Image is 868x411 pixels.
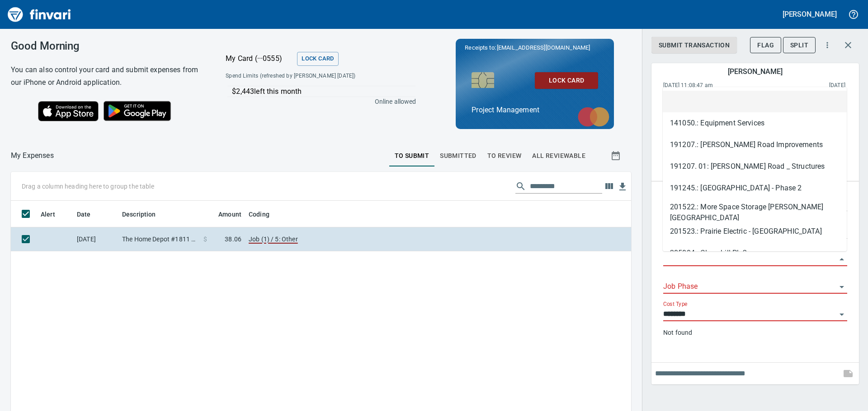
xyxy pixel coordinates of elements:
[38,101,99,121] img: Download on the App Store
[118,227,200,251] td: The Home Depot #1811 Caldwell ID
[771,81,845,90] span: This charge was settled by the merchant and appears on the 2025/10/18 statement.
[11,150,54,161] nav: breadcrumb
[535,72,598,89] button: Lock Card
[835,281,848,293] button: Open
[573,102,614,131] img: mastercard.svg
[11,150,54,161] p: My Expenses
[218,209,241,220] span: Amount
[232,86,415,97] p: $2,443 left this month
[602,145,631,166] button: Show transactions within a particular date range
[663,177,847,199] li: 191245.: [GEOGRAPHIC_DATA] - Phase 2
[472,105,598,115] p: Project Management
[207,209,241,220] span: Amount
[465,43,605,52] p: Receipts to:
[226,72,385,81] span: Spend Limits (refreshed by [PERSON_NAME] [DATE])
[122,209,168,220] span: Description
[77,209,91,220] span: Date
[245,227,471,251] td: Job (1) / 5: Other
[249,209,269,220] span: Coding
[440,150,476,162] span: Submitted
[395,150,429,162] span: To Submit
[663,242,847,264] li: 205004.: Cloverhill Ph 2
[532,150,585,162] span: All Reviewable
[218,97,416,106] p: Online allowed
[837,34,859,56] button: Close transaction
[22,182,154,191] p: Drag a column heading here to group the table
[41,209,67,220] span: Alert
[663,301,688,307] label: Cost Type
[616,180,629,194] button: Download table
[757,40,774,51] span: Flag
[780,7,839,21] button: [PERSON_NAME]
[790,40,808,51] span: Split
[203,235,207,244] span: $
[5,4,73,25] img: Finvari
[297,52,338,66] button: Lock Card
[835,308,848,321] button: Open
[837,363,859,384] span: This records your note into the expense
[783,37,816,54] button: Split
[663,199,847,221] li: 201522.: More Space Storage [PERSON_NAME][GEOGRAPHIC_DATA]
[542,75,591,86] span: Lock Card
[663,134,847,156] li: 191207.: [PERSON_NAME] Road Improvements
[41,209,55,220] span: Alert
[11,40,203,52] h3: Good Morning
[487,150,522,162] span: To Review
[77,209,103,220] span: Date
[728,67,782,76] h5: [PERSON_NAME]
[602,180,616,193] button: Choose columns to display
[663,156,847,177] li: 191207. 01: [PERSON_NAME] Road _ Structures
[11,64,203,89] h6: You can also control your card and submit expenses from our iPhone or Android application.
[225,235,241,244] span: 38.06
[249,209,281,220] span: Coding
[73,227,118,251] td: [DATE]
[817,35,837,55] button: More
[783,9,837,19] h5: [PERSON_NAME]
[122,209,156,220] span: Description
[835,253,848,266] button: Close
[651,37,737,54] button: Submit Transaction
[302,54,334,64] span: Lock Card
[663,221,847,242] li: 201523.: Prairie Electric - [GEOGRAPHIC_DATA]
[496,43,591,52] span: [EMAIL_ADDRESS][DOMAIN_NAME]
[99,96,176,126] img: Get it on Google Play
[226,53,293,64] p: My Card (···0555)
[663,81,771,90] span: [DATE] 11:08:47 am
[750,37,781,54] button: Flag
[659,40,730,51] span: Submit Transaction
[663,112,847,134] li: 141050.: Equipment Services
[663,328,847,337] p: Not found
